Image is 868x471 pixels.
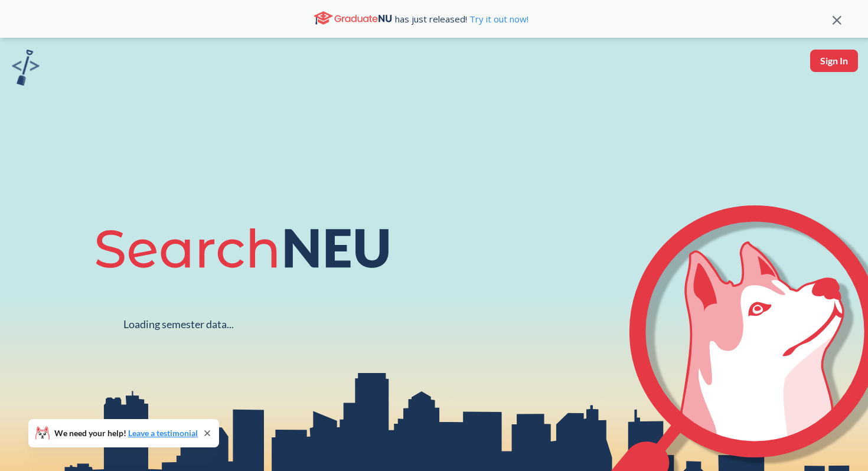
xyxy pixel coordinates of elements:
[128,428,198,438] a: Leave a testimonial
[54,429,198,437] span: We need your help!
[12,50,40,89] a: sandbox logo
[12,50,40,86] img: sandbox logo
[810,50,858,72] button: Sign In
[123,318,234,331] div: Loading semester data...
[395,12,528,25] span: has just released!
[467,13,528,25] a: Try it out now!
